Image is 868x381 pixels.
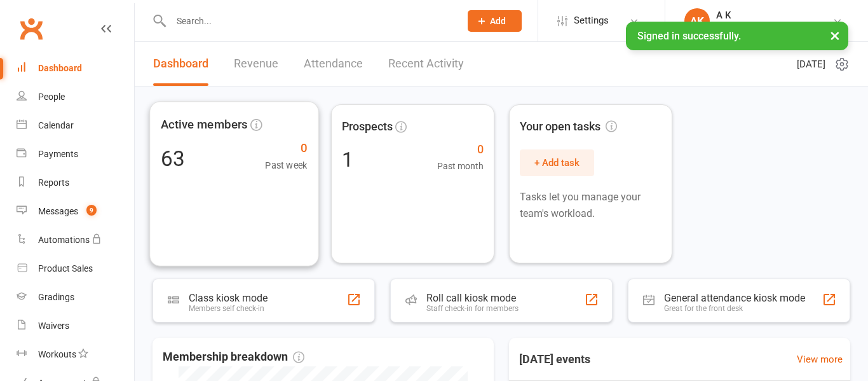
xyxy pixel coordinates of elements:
[426,304,519,313] div: Staff check-in for members
[341,118,392,136] span: Prospects
[664,304,805,313] div: Great for the front desk
[38,321,69,331] div: Waivers
[797,57,825,72] span: [DATE]
[265,158,307,172] span: Past week
[304,42,363,86] a: Attendance
[38,149,78,159] div: Payments
[86,205,97,216] span: 9
[17,283,134,312] a: Gradings
[167,12,451,30] input: Search...
[17,54,134,83] a: Dashboard
[684,8,710,34] div: AK
[17,83,134,111] a: People
[341,149,353,170] div: 1
[520,118,617,136] span: Your open tasks
[17,111,134,140] a: Calendar
[38,349,76,359] div: Workouts
[716,21,832,32] div: Dromana Grappling Academy
[17,340,134,369] a: Workouts
[388,42,464,86] a: Recent Activity
[824,22,846,49] button: ×
[15,13,47,45] a: Clubworx
[153,42,208,86] a: Dashboard
[189,292,268,304] div: Class kiosk mode
[17,197,134,226] a: Messages 9
[509,348,600,371] h3: [DATE] events
[38,92,65,102] div: People
[189,304,268,313] div: Members self check-in
[38,263,93,274] div: Product Sales
[437,159,483,173] span: Past month
[574,6,609,35] span: Settings
[797,352,843,367] a: View more
[161,148,184,169] div: 63
[490,16,506,26] span: Add
[38,235,90,245] div: Automations
[17,254,134,283] a: Product Sales
[716,10,832,21] div: A K
[664,292,805,304] div: General attendance kiosk mode
[38,63,82,73] div: Dashboard
[17,226,134,254] a: Automations
[520,149,594,176] button: + Add task
[17,312,134,340] a: Waivers
[468,10,522,32] button: Add
[38,206,78,216] div: Messages
[17,140,134,169] a: Payments
[38,292,74,302] div: Gradings
[520,189,661,221] p: Tasks let you manage your team's workload.
[161,115,248,134] span: Active members
[38,120,74,130] div: Calendar
[234,42,278,86] a: Revenue
[437,141,483,159] span: 0
[17,169,134,197] a: Reports
[163,348,304,366] span: Membership breakdown
[426,292,519,304] div: Roll call kiosk mode
[265,139,307,158] span: 0
[38,177,69,188] div: Reports
[637,30,741,42] span: Signed in successfully.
